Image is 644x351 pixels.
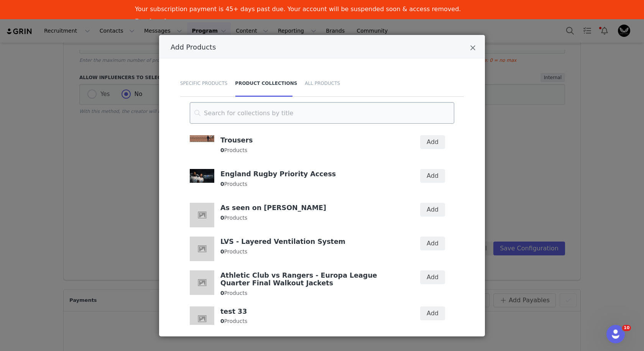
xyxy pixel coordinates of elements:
[420,135,445,149] button: Add
[190,270,214,295] img: placeholder-square.jpeg
[220,169,401,178] h4: England Rugby Priority Access
[6,6,315,15] body: Rich Text Area. Press ALT-0 for help.
[220,147,224,153] strong: 0
[171,43,216,51] span: Add Products
[420,270,445,284] button: Add
[220,248,224,255] strong: 0
[220,181,224,187] strong: 0
[190,237,214,261] img: placeholder-square.jpeg
[220,237,401,256] div: Products
[301,70,340,97] div: All Products
[231,70,301,97] div: Product Collections
[190,203,214,227] img: placeholder-square.jpeg
[220,203,401,222] div: Products
[190,102,454,124] input: Search for collections by title
[220,203,401,212] h4: As seen on [PERSON_NAME]
[220,135,401,144] h4: Trousers
[190,135,214,142] img: trousers-banner_1.jpg
[135,18,178,26] a: Pay Invoices
[220,215,224,221] strong: 0
[159,35,485,336] div: Add Products
[606,325,625,343] iframe: Intercom live chat
[220,237,401,246] h4: LVS - Layered Ventilation System
[180,70,231,97] div: Specific Products
[135,5,461,13] div: Your subscription payment is 45+ days past due. Your account will be suspended soon & access remo...
[220,169,401,188] div: Products
[470,44,476,53] button: Close
[420,237,445,250] button: Add
[220,270,401,287] h4: Athletic Club vs Rangers - Europa League Quarter Final Walkout Jackets
[420,203,445,217] button: Add
[220,135,401,154] div: Products
[420,169,445,183] button: Add
[622,325,631,331] span: 10
[190,169,214,183] img: RFU-000-Kit-Launch_25-26_Mens-Home_Castore-Ecom_o2-Priority_PLP-1432x806.jpg
[220,270,401,297] div: Products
